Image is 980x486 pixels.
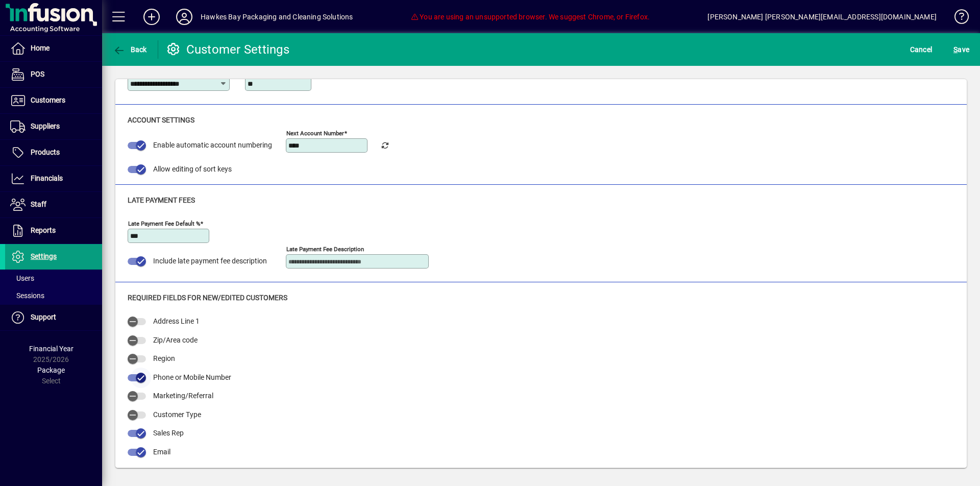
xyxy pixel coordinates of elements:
span: Region [153,354,175,362]
button: Add [135,8,168,26]
a: Support [5,305,102,330]
span: Required Fields For New/Edited Customers [128,294,287,302]
span: Sessions [10,291,44,300]
button: Cancel [908,40,935,59]
span: Customer Type [153,410,201,419]
mat-label: Late payment fee description [286,246,364,253]
span: Staff [31,200,46,208]
button: Back [110,40,150,59]
span: S [953,45,958,54]
span: Address Line 1 [153,317,200,325]
a: Suppliers [5,114,102,139]
a: Financials [5,166,102,191]
mat-label: Next Account number [286,129,344,136]
span: Back [113,45,147,54]
span: Products [31,148,60,156]
span: Late payment fees [128,196,195,204]
a: Sessions [5,287,102,304]
div: Hawkes Bay Packaging and Cleaning Solutions [201,9,353,25]
app-page-header-button: Back [102,40,158,59]
div: Customer Settings [166,41,289,58]
span: Email [153,448,170,456]
span: Cancel [910,41,933,58]
span: Marketing/Referral [153,392,213,400]
span: ave [953,41,969,58]
span: Financial Year [29,345,73,353]
span: Zip/Area code [153,336,198,344]
span: Support [31,313,56,321]
a: Home [5,36,102,61]
a: Knowledge Base [947,2,967,35]
span: Users [10,274,34,282]
span: You are using an unsupported browser. We suggest Chrome, or Firefox. [411,13,650,21]
a: Reports [5,218,102,244]
span: Allow editing of sort keys [153,165,232,173]
a: Products [5,140,102,165]
span: Suppliers [31,122,60,130]
span: Settings [31,252,57,260]
div: [PERSON_NAME] [PERSON_NAME][EMAIL_ADDRESS][DOMAIN_NAME] [707,9,937,25]
span: Enable automatic account numbering [153,141,272,149]
span: Customers [31,96,65,104]
a: Users [5,270,102,287]
a: POS [5,62,102,87]
a: Staff [5,192,102,217]
span: Account settings [128,116,194,124]
span: POS [31,70,44,78]
span: Sales Rep [153,429,184,437]
span: Phone or Mobile Number [153,373,231,381]
span: Include late payment fee description [153,257,267,265]
a: Customers [5,88,102,113]
span: Package [37,366,65,374]
span: Reports [31,226,56,234]
mat-label: Late payment fee default % [128,220,200,227]
button: Profile [168,8,201,26]
span: Home [31,44,50,52]
button: Save [951,40,972,59]
span: Financials [31,174,63,182]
